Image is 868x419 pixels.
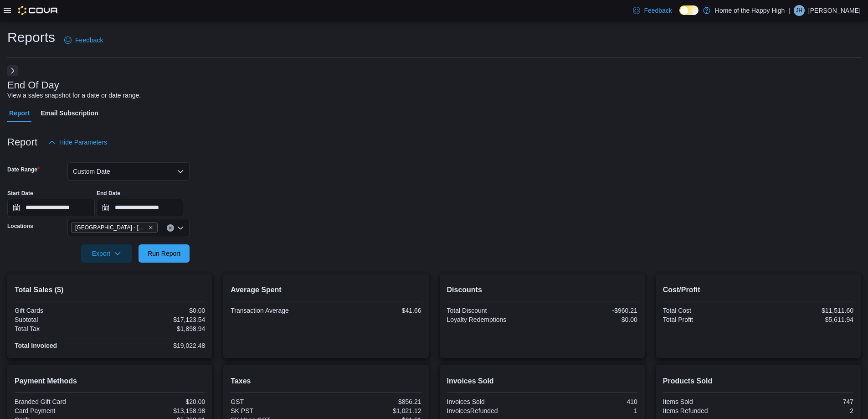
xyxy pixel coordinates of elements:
[167,224,174,232] button: Clear input
[231,398,324,405] div: GST
[231,307,324,314] div: Transaction Average
[663,307,756,314] div: Total Cost
[231,376,421,387] h2: Taxes
[447,407,540,414] div: InvoicesRefunded
[15,407,108,414] div: Card Payment
[808,5,861,16] p: [PERSON_NAME]
[794,5,805,16] div: Joshua Hunt
[67,162,190,181] button: Custom Date
[447,307,540,314] div: Total Discount
[15,325,108,332] div: Total Tax
[7,166,40,173] label: Date Range
[679,5,699,15] input: Dark Mode
[328,307,421,314] div: $41.66
[112,342,205,349] div: $19,022.48
[97,190,120,197] label: End Date
[328,407,421,414] div: $1,021.12
[148,225,154,230] button: Remove Battleford - Battleford Crossing - Fire & Flower from selection in this group
[71,222,158,233] span: Battleford - Battleford Crossing - Fire & Flower
[544,398,637,405] div: 410
[97,199,184,217] input: Press the down key to open a popover containing a calendar.
[663,316,756,323] div: Total Profit
[663,285,853,295] h2: Cost/Profit
[715,5,785,16] p: Home of the Happy High
[447,316,540,323] div: Loyalty Redemptions
[231,407,324,414] div: SK PST
[663,376,853,387] h2: Products Sold
[7,190,33,197] label: Start Date
[139,244,190,263] button: Run Report
[45,133,111,151] button: Hide Parameters
[9,104,30,122] span: Report
[7,137,37,148] h3: Report
[760,398,853,405] div: 747
[760,307,853,314] div: $11,511.60
[447,285,637,295] h2: Discounts
[788,5,790,16] p: |
[447,376,637,387] h2: Invoices Sold
[796,5,803,16] span: JH
[7,222,33,230] label: Locations
[7,80,59,91] h3: End Of Day
[59,138,107,147] span: Hide Parameters
[15,307,108,314] div: Gift Cards
[75,36,103,45] span: Feedback
[7,28,55,47] h1: Reports
[112,307,205,314] div: $0.00
[87,244,127,263] span: Export
[328,398,421,405] div: $856.21
[81,244,132,263] button: Export
[544,407,637,414] div: 1
[7,91,141,100] div: View a sales snapshot for a date or date range.
[18,6,59,15] img: Cova
[15,285,205,295] h2: Total Sales ($)
[177,224,184,232] button: Open list of options
[663,407,756,414] div: Items Refunded
[644,6,672,15] span: Feedback
[760,316,853,323] div: $5,611.94
[15,376,205,387] h2: Payment Methods
[112,407,205,414] div: $13,158.98
[760,407,853,414] div: 2
[15,342,57,349] strong: Total Invoiced
[544,307,637,314] div: -$960.21
[7,65,18,76] button: Next
[15,398,108,405] div: Branded Gift Card
[148,249,180,258] span: Run Report
[112,316,205,323] div: $17,123.54
[231,285,421,295] h2: Average Spent
[41,104,98,122] span: Email Subscription
[75,223,146,232] span: [GEOGRAPHIC_DATA] - [GEOGRAPHIC_DATA] - Fire & Flower
[112,398,205,405] div: $20.00
[7,199,95,217] input: Press the down key to open a popover containing a calendar.
[61,31,107,49] a: Feedback
[663,398,756,405] div: Items Sold
[112,325,205,332] div: $1,898.94
[544,316,637,323] div: $0.00
[15,316,108,323] div: Subtotal
[447,398,540,405] div: Invoices Sold
[629,1,675,20] a: Feedback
